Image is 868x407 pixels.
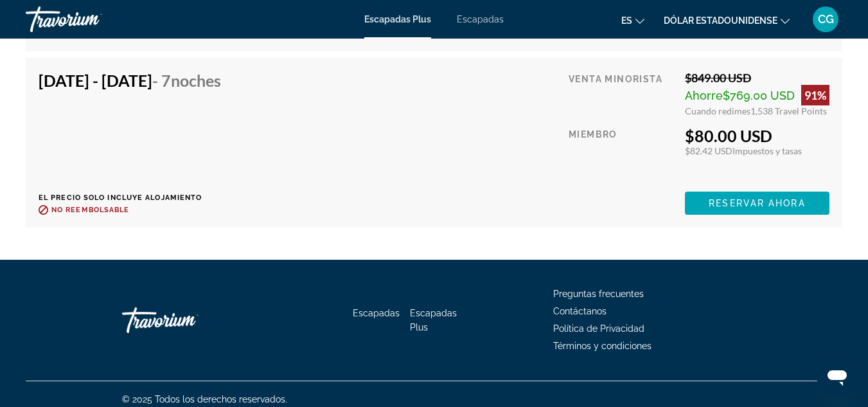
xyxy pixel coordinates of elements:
[685,89,723,102] span: Ahorre
[410,308,457,332] a: Escapadas Plus
[685,105,750,116] span: Cuando redimes
[685,15,829,39] button: Reservar ahora
[750,105,827,116] span: 1,538 Travel Points
[709,198,805,208] span: Reservar ahora
[809,6,842,33] button: Menú de usuario
[39,194,231,202] p: El precio solo incluye alojamiento
[621,15,632,26] font: es
[664,15,777,26] font: Dólar estadounidense
[553,341,651,351] a: Términos y condiciones
[685,192,829,215] button: Reservar ahora
[26,3,154,36] a: Travorium
[817,356,858,397] iframe: Botón para iniciar la ventana de mensajería
[457,14,504,24] a: Escapadas
[621,11,644,30] button: Cambiar idioma
[353,308,400,318] a: Escapadas
[723,89,795,102] span: $769.00 USD
[364,14,431,24] a: Escapadas Plus
[122,301,251,339] a: Travorium
[553,323,644,334] a: Política de Privacidad
[152,71,221,90] span: - 7
[685,71,829,85] div: $849.00 USD
[569,126,675,182] div: Miembro
[685,145,829,156] div: $82.42 USD
[685,126,829,145] div: $80.00 USD
[569,71,675,116] div: Venta minorista
[818,12,834,26] font: CG
[664,11,790,30] button: Cambiar moneda
[122,394,287,404] font: © 2025 Todos los derechos reservados.
[732,145,802,156] span: Impuestos y tasas
[39,71,221,90] h4: [DATE] - [DATE]
[553,289,644,299] a: Preguntas frecuentes
[801,85,829,105] div: 91%
[171,71,221,90] span: noches
[553,306,607,316] a: Contáctanos
[51,206,130,214] span: No reembolsable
